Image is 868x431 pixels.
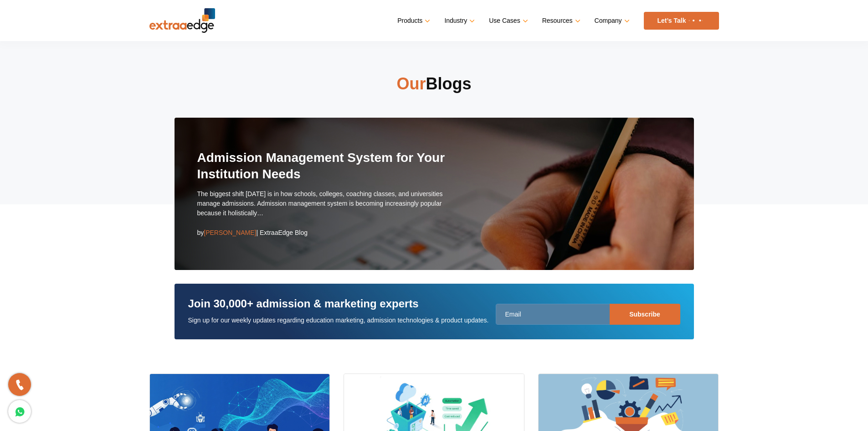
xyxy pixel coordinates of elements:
p: The biggest shift [DATE] is in how schools, colleges, coaching classes, and universities manage a... [197,189,463,218]
a: Products [397,14,428,27]
a: Resources [542,14,579,27]
a: Industry [444,14,473,27]
a: Admission Management System for Your Institution Needs [197,151,445,181]
a: Let’s Talk [644,12,719,30]
strong: Our [396,74,426,93]
h3: Join 30,000+ admission & marketing experts [188,297,489,315]
p: Sign up for our weekly updates regarding education marketing, admission technologies & product up... [188,315,489,326]
input: Email [496,304,680,325]
a: Use Cases [489,14,526,27]
span: [PERSON_NAME] [204,229,256,236]
div: by | ExtraaEdge Blog [197,227,308,238]
h2: Blogs [149,73,719,95]
a: Company [595,14,628,27]
input: Subscribe [610,304,680,325]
